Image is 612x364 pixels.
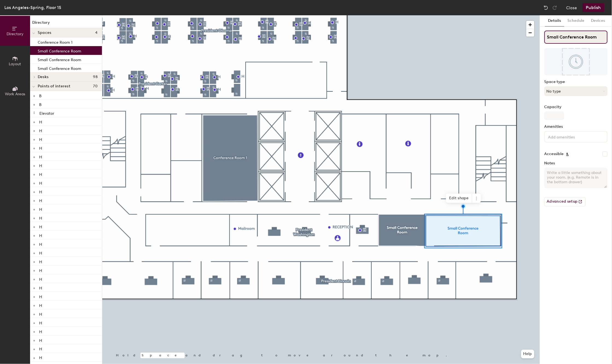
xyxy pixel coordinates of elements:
p: H [39,232,42,238]
p: H [39,293,42,299]
p: H [39,171,42,177]
p: H [39,162,42,168]
span: Points of interest [38,84,70,88]
p: H [39,258,42,264]
button: Schedule [564,15,588,26]
button: Publish [583,3,604,12]
label: Notes [544,161,608,165]
button: Devices [588,15,608,26]
p: H [39,241,42,247]
p: H [39,249,42,256]
p: Small Conference Room [38,65,81,71]
p: H [39,223,42,229]
label: Space type [544,80,608,84]
p: H [39,127,42,133]
span: Work Areas [5,92,25,96]
p: H [39,345,42,352]
img: Redo [552,5,558,10]
span: Edit shape [446,194,472,203]
span: 4 [95,31,98,35]
p: H [39,197,42,203]
p: H [39,179,42,186]
p: Elevator [39,110,54,116]
button: Details [545,15,564,26]
label: Accessible [544,152,564,156]
p: H [39,118,42,125]
span: 98 [93,75,98,79]
p: H [39,144,42,151]
h1: Directory [30,20,102,28]
p: H [39,276,42,282]
p: B [39,92,42,98]
p: H [39,319,42,325]
p: B [39,101,42,107]
p: H [39,328,42,334]
span: Spaces [38,31,51,35]
button: Help [521,350,534,359]
p: H [39,354,42,360]
p: H [39,153,42,159]
p: H [39,302,42,308]
span: 70 [93,84,98,88]
p: Conference Room 1 [38,39,72,45]
button: Advanced setup [544,197,586,206]
p: H [39,337,42,343]
span: Layout [9,62,21,66]
img: The space named Small Conference Room [544,48,608,75]
p: H [39,214,42,221]
label: Capacity [544,105,608,109]
span: Desks [38,75,48,79]
p: Small Conference Room [38,56,81,62]
p: H [39,267,42,273]
p: H [39,206,42,212]
input: Add amenities [547,133,596,140]
label: Amenities [544,125,608,129]
button: Close [566,3,577,12]
span: Directory [7,32,24,36]
p: H [39,188,42,194]
p: H [39,284,42,291]
p: H [39,136,42,142]
p: Small Conference Room [38,47,81,54]
button: No type [544,86,608,96]
div: Los Angeles-Spring, Floor 15 [4,4,61,11]
img: Undo [543,5,549,10]
p: H [39,310,42,317]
